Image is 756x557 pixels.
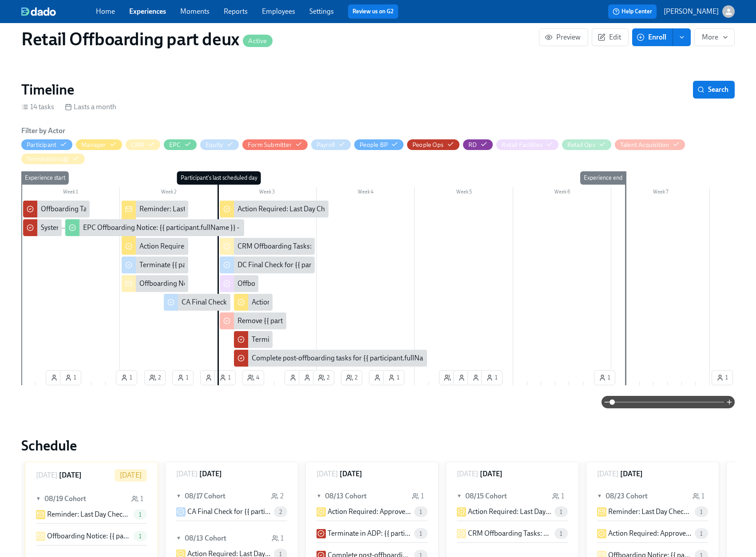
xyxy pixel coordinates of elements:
[144,370,166,385] button: 2
[341,370,362,385] button: 2
[552,491,564,501] div: 1
[354,139,404,150] button: People BP
[23,219,62,236] div: System Shut Off Time for {{ participant.fullName }} ({{ participant.lastScheduledDay | MM/DD/YYYY...
[317,187,415,199] div: Week 4
[41,223,349,233] div: System Shut Off Time for {{ participant.fullName }} ({{ participant.lastScheduledDay | MM/DD/YYYY...
[21,28,273,50] h1: Retail Offboarding part deux
[554,509,568,515] span: 1
[468,507,551,517] p: Action Required: Last Day Checklist for {{ participant.fullName }}
[182,297,470,307] div: CA Final Check for {{ participant.fullName }} ({{ participant.lastScheduledDay | MM/DD/YYYY }})
[252,335,607,344] div: Terminate in ADP: {{ participant.firstName }} - {{ participant.role }} ({{ participant.lastSchedu...
[318,373,329,382] span: 2
[60,370,81,385] button: 1
[134,533,147,540] span: 1
[439,370,461,385] button: 4
[122,201,188,217] div: Reminder: Last Day Checklist for {{ participant.fullName }}
[415,187,513,199] div: Week 5
[317,141,335,149] div: Hide Payroll
[328,529,411,538] p: Terminate in ADP: {{ participant.firstName }} - {{ participant.role }} ({{ participant.lastSchedu...
[220,238,315,255] div: CRM Offboarding Tasks: {{ participant.fullName }}
[149,373,161,382] span: 2
[664,7,719,16] p: [PERSON_NAME]
[348,4,398,19] button: Review us on G2
[453,370,475,385] button: 1
[597,491,603,501] span: ▼
[502,141,542,149] div: Hide Retail Facilities
[317,491,323,501] span: ▼
[44,494,86,504] h6: 08/19 Cohort
[120,187,218,199] div: Week 2
[407,139,459,150] button: People Ops
[472,373,484,382] span: 1
[131,141,145,149] div: Hide CRM
[457,469,478,479] p: [DATE]
[176,533,182,543] span: ▼
[65,373,76,382] span: 1
[27,141,56,149] div: Hide Participant
[248,141,292,149] div: Hide Form Submitter
[242,370,264,385] button: 4
[638,33,666,42] span: Enroll
[47,531,130,541] p: Offboarding Notice: {{ participant.fullName }} - {{ participant.role }} ({{ participant.lastSched...
[599,373,610,382] span: 1
[458,373,470,382] span: 1
[83,223,456,233] div: EPC Offboarding Notice: {{ participant.fullName }} - {{ participant.role }} ({{ participant.lastS...
[313,370,334,385] button: 2
[21,7,56,16] img: dado
[21,139,72,150] button: Participant
[592,28,629,46] button: Edit
[513,187,612,199] div: Week 6
[567,141,595,149] div: Hide Retail Ops
[693,491,705,501] div: 1
[325,491,367,501] h6: 08/13 Cohort
[21,7,96,16] a: dado
[21,171,69,185] div: Experience start
[346,373,357,382] span: 2
[220,312,286,329] div: Remove {{ participant.fullName }} from [PERSON_NAME]
[539,28,588,46] button: Preview
[480,469,503,479] h6: [DATE]
[21,102,54,112] div: 14 tasks
[412,491,424,501] div: 1
[468,529,551,538] p: CRM Offboarding Tasks: {{ participant.fullName }}
[200,139,239,150] button: Equity
[340,469,362,479] h6: [DATE]
[608,4,657,19] button: Help Center
[237,241,389,251] div: CRM Offboarding Tasks: {{ participant.fullName }}
[205,373,217,382] span: 1
[299,370,320,385] button: 1
[237,260,526,270] div: DC Final Check for {{ participant.fullName }} ({{ participant.lastScheduledDay | MM/DD/YYYY }})
[285,370,306,385] button: 1
[224,7,248,16] a: Reports
[199,469,222,479] h6: [DATE]
[699,85,728,94] span: Search
[632,28,673,46] button: Enroll
[21,437,735,454] h2: Schedule
[328,507,411,517] p: Action Required: Approve timecard for {{ participant.fullName }}'s last day
[23,201,90,217] div: Offboarding Tasks: {{ participant.firstName }} - ({{ participant.lastScheduledDay | MM/DD/YYYY }})
[695,509,708,515] span: 1
[21,154,85,164] button: Terminations@
[554,530,568,537] span: 1
[65,102,116,112] div: Lasts a month
[496,139,558,150] button: Retail Facilities
[695,530,708,537] span: 1
[694,28,735,46] button: More
[606,491,648,501] h6: 08/23 Cohort
[36,470,57,480] p: [DATE]
[220,275,258,292] div: Offboarding Notice: {{ participant.fullName }}
[21,126,65,136] h6: Filter by Actor
[369,370,390,385] button: 1
[139,279,498,288] div: Offboarding Notice: {{ participant.fullName }} - {{ participant.role }} ({{ participant.lastSched...
[311,139,351,150] button: Payroll
[546,33,581,42] span: Preview
[467,370,489,385] button: 1
[664,5,735,18] button: [PERSON_NAME]
[139,260,326,270] div: Terminate {{ participant.fullName }} in [GEOGRAPHIC_DATA]
[352,7,394,16] a: Review us on G2
[218,187,317,199] div: Week 3
[76,139,122,150] button: Manager
[272,533,284,543] div: 1
[220,257,315,273] div: DC Final Check for {{ participant.fullName }} ({{ participant.lastScheduledDay | MM/DD/YYYY }})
